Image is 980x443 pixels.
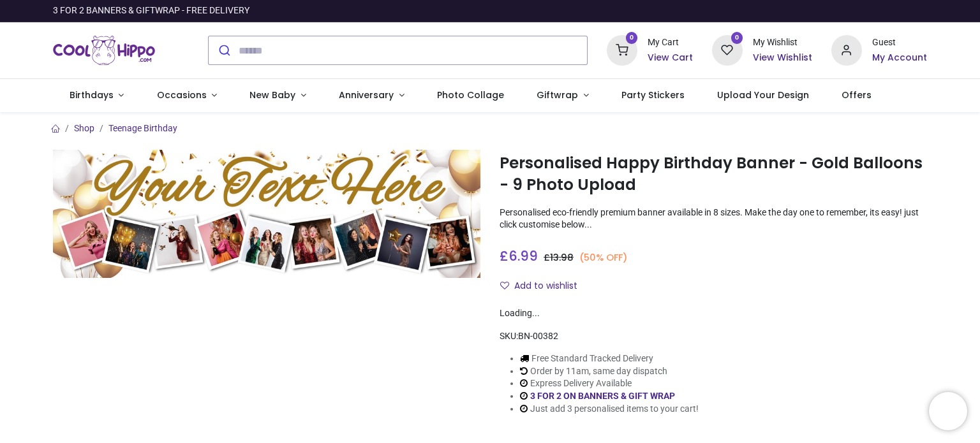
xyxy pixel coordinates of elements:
[648,36,693,49] div: My Cart
[108,123,177,133] a: Teenage Birthday
[74,123,94,133] a: Shop
[339,89,394,101] span: Anniversary
[753,36,812,49] div: My Wishlist
[322,79,420,112] a: Anniversary
[500,207,927,231] p: Personalised eco-friendly premium banner available in 8 sizes. Make the day one to remember, its ...
[140,79,234,112] a: Occasions
[157,89,207,101] span: Occasions
[544,251,574,264] span: £
[520,79,605,112] a: Giftwrap
[579,251,628,265] small: (50% OFF)
[509,247,538,265] span: 6.99
[753,52,812,64] a: View Wishlist
[500,281,509,290] i: Add to wishlist
[500,275,588,297] button: Add to wishlistAdd to wishlist
[53,4,249,17] div: 3 FOR 2 BANNERS & GIFTWRAP - FREE DELIVERY
[520,352,699,365] li: Free Standard Tracked Delivery
[209,36,239,64] button: Submit
[437,89,504,101] span: Photo Collage
[717,89,809,101] span: Upload Your Design
[530,391,675,401] a: 3 FOR 2 ON BANNERS & GIFT WRAP
[842,89,872,101] span: Offers
[648,52,693,64] a: View Cart
[712,45,743,55] a: 0
[518,331,558,341] span: BN-00382
[659,4,927,17] iframe: Customer reviews powered by Trustpilot
[872,36,927,49] div: Guest
[53,79,140,112] a: Birthdays
[500,330,927,343] div: SKU:
[500,152,927,196] h1: Personalised Happy Birthday Banner - Gold Balloons - 9 Photo Upload
[520,403,699,416] li: Just add 3 personalised items to your cart!
[626,32,638,44] sup: 0
[621,89,685,101] span: Party Stickers
[249,89,295,101] span: New Baby
[234,79,323,112] a: New Baby
[70,89,114,101] span: Birthdays
[607,45,637,55] a: 0
[537,89,578,101] span: Giftwrap
[500,247,538,265] span: £
[53,33,155,68] a: Logo of Cool Hippo
[53,33,155,68] img: Cool Hippo
[520,377,699,390] li: Express Delivery Available
[929,392,967,430] iframe: Brevo live chat
[53,150,480,278] img: Personalised Happy Birthday Banner - Gold Balloons - 9 Photo Upload
[500,307,927,320] div: Loading...
[731,32,743,44] sup: 0
[550,251,574,264] span: 13.98
[520,365,699,378] li: Order by 11am, same day dispatch
[872,52,927,64] a: My Account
